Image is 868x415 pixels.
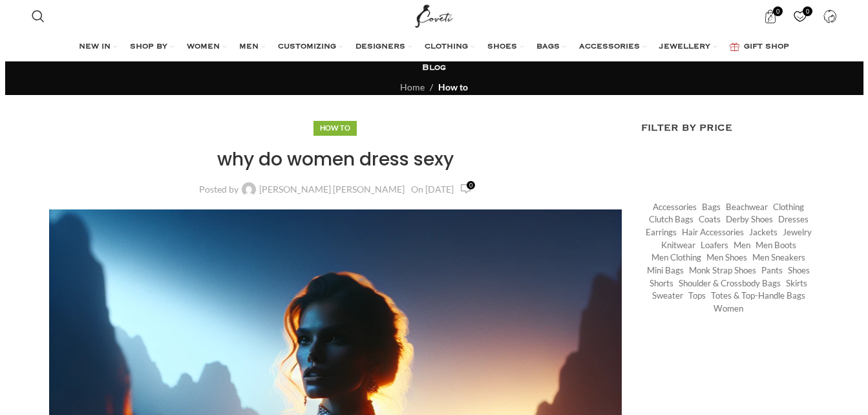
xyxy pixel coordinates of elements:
[278,42,336,52] span: CUSTOMIZING
[25,34,843,60] div: Main navigation
[787,3,813,29] div: My Wishlist
[79,42,111,52] span: NEW IN
[699,213,721,226] a: Coats (414 items)
[756,239,796,251] a: Men Boots (296 items)
[652,290,683,302] a: Sweater (241 items)
[730,43,739,51] img: GiftBag
[412,10,456,21] a: Site logo
[701,239,728,251] a: Loafers (193 items)
[49,147,622,172] h1: why do women dress sexy
[460,182,472,197] a: 0
[422,62,446,74] h3: Blog
[242,182,256,197] img: author-avatar
[579,42,640,52] span: ACCESSORIES
[803,6,812,16] span: 0
[259,185,405,194] a: [PERSON_NAME] [PERSON_NAME]
[411,184,454,195] time: On [DATE]
[659,34,717,60] a: JEWELLERY
[661,239,695,251] a: Knitwear (472 items)
[653,201,697,213] a: Accessories (745 items)
[783,226,812,239] a: Jewelry (409 items)
[79,34,117,60] a: NEW IN
[239,42,259,52] span: MEN
[355,42,405,52] span: DESIGNERS
[239,34,265,60] a: MEN
[355,34,412,60] a: DESIGNERS
[778,213,809,226] a: Dresses (9,518 items)
[438,81,468,92] a: How to
[714,303,743,315] a: Women (21,403 items)
[650,277,673,290] a: Shorts (296 items)
[646,226,677,239] a: Earrings (185 items)
[487,34,524,60] a: SHOES
[487,42,517,52] span: SHOES
[659,42,710,52] span: JEWELLERY
[749,226,778,239] a: Jackets (1,158 items)
[649,213,693,226] a: Clutch Bags (155 items)
[689,264,756,277] a: Monk strap shoes (262 items)
[726,201,768,213] a: Beachwear (451 items)
[744,42,789,52] span: GIFT SHOP
[187,34,226,60] a: WOMEN
[761,264,783,277] a: Pants (1,320 items)
[320,123,350,132] a: How to
[773,6,783,16] span: 0
[425,42,468,52] span: CLOTHING
[773,201,804,213] a: Clothing (18,143 items)
[682,226,744,239] a: Hair Accessories (245 items)
[467,181,475,189] span: 0
[425,34,474,60] a: CLOTHING
[706,251,747,264] a: Men Shoes (1,372 items)
[536,42,560,52] span: BAGS
[788,264,810,277] a: Shoes (294 items)
[199,185,238,194] span: Posted by
[702,201,721,213] a: Bags (1,747 items)
[641,121,820,135] h3: Filter by price
[752,251,805,264] a: Men Sneakers (154 items)
[787,3,813,29] a: 0
[734,239,750,251] a: Men (1,906 items)
[130,34,174,60] a: SHOP BY
[130,42,167,52] span: SHOP BY
[757,3,783,29] a: 0
[536,34,566,60] a: BAGS
[400,81,425,92] a: Home
[579,34,646,60] a: ACCESSORIES
[25,3,51,29] a: Search
[679,277,781,290] a: Shoulder & Crossbody Bags (673 items)
[786,277,807,290] a: Skirts (1,010 items)
[647,264,684,277] a: Mini Bags (369 items)
[278,34,343,60] a: CUSTOMIZING
[688,290,706,302] a: Tops (2,860 items)
[651,251,701,264] a: Men Clothing (418 items)
[726,213,773,226] a: Derby shoes (233 items)
[711,290,805,302] a: Totes & Top-Handle Bags (361 items)
[730,34,789,60] a: GIFT SHOP
[187,42,220,52] span: WOMEN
